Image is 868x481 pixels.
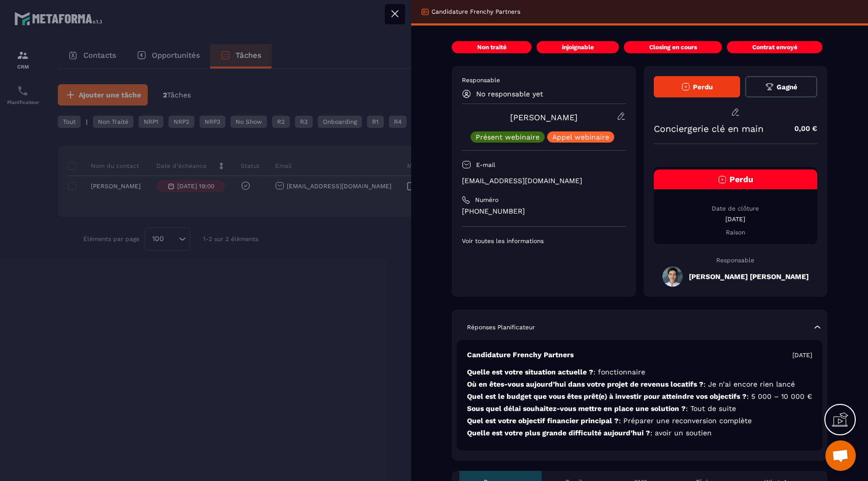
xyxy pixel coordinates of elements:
span: : avoir un soutien [650,429,712,437]
button: Gagné [745,76,817,97]
p: Voir toutes les informations [462,237,626,245]
p: Numéro [475,196,498,204]
span: : 5 000 – 10 000 € [747,392,812,400]
p: Responsable [462,76,626,84]
span: Perdu [729,175,753,184]
p: Contrat envoyé [752,43,797,51]
p: Candidature Frenchy Partners [467,350,574,360]
p: Quelle est votre situation actuelle ? [467,367,812,377]
span: : Préparer une reconversion complète [619,417,752,425]
p: [PHONE_NUMBER] [462,207,626,216]
button: Perdu [654,76,740,97]
span: : fonctionnaire [593,368,645,376]
a: [PERSON_NAME] [510,113,578,122]
p: [DATE] [792,351,812,359]
p: Appel webinaire [552,133,609,141]
p: Conciergerie clé en main [654,123,763,134]
p: Réponses Planificateur [467,323,535,331]
p: Responsable [654,257,818,264]
p: [EMAIL_ADDRESS][DOMAIN_NAME] [462,176,626,186]
p: Closing en cours [649,43,697,51]
p: Non traité [477,43,507,51]
p: Date de clôture [654,204,818,213]
h5: [PERSON_NAME] [PERSON_NAME] [689,272,809,281]
p: Où en êtes-vous aujourd’hui dans votre projet de revenus locatifs ? [467,380,812,389]
p: Sous quel délai souhaitez-vous mettre en place une solution ? [467,404,812,414]
p: Quel est le budget que vous êtes prêt(e) à investir pour atteindre vos objectifs ? [467,392,812,401]
p: 0,00 € [784,119,817,139]
p: E-mail [476,161,495,169]
p: [DATE] [654,215,818,223]
span: : Je n’ai encore rien lancé [704,380,795,388]
p: Candidature Frenchy Partners [431,8,520,16]
p: No responsable yet [476,90,543,98]
p: injoignable [562,43,594,51]
div: Ouvrir le chat [825,440,856,471]
span: : Tout de suite [686,404,736,413]
span: Gagné [777,83,797,91]
p: Raison [654,228,818,236]
p: Quel est votre objectif financier principal ? [467,416,812,426]
span: Perdu [693,83,713,91]
p: Présent webinaire [476,133,540,141]
p: Quelle est votre plus grande difficulté aujourd’hui ? [467,428,812,438]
